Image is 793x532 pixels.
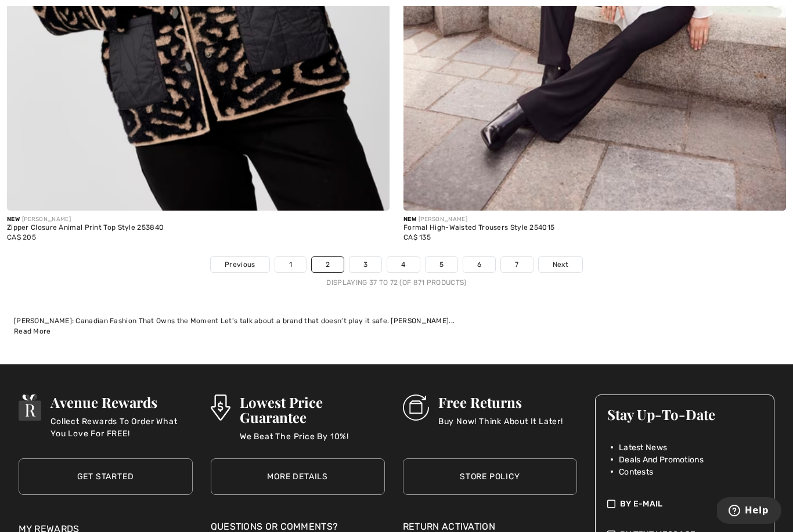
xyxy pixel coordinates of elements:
[51,415,192,439] p: Collect Rewards To Order What You Love For FREE!
[211,257,269,272] a: Previous
[240,430,385,454] p: We Beat The Price By 10%!
[403,458,577,495] a: Store Policy
[501,257,532,272] a: 7
[275,257,306,272] a: 1
[717,497,781,526] iframe: Opens a widget where you can find more information
[211,395,230,421] img: Lowest Price Guarantee
[619,441,667,454] span: Latest News
[7,216,20,223] span: New
[619,454,704,466] span: Deals And Promotions
[438,395,563,410] h3: Free Returns
[240,395,385,425] h3: Lowest Price Guarantee
[539,257,582,272] a: Next
[426,257,457,272] a: 5
[225,259,255,270] span: Previous
[619,466,653,478] span: Contests
[463,257,495,272] a: 6
[403,233,431,241] span: CA$ 135
[7,233,36,241] span: CA$ 205
[7,224,164,232] div: Zipper Closure Animal Print Top Style 253840
[387,257,419,272] a: 4
[14,327,51,335] span: Read More
[607,407,763,422] h3: Stay Up-To-Date
[14,316,779,326] div: [PERSON_NAME]: Canadian Fashion That Owns the Moment Let’s talk about a brand that doesn’t play i...
[403,216,416,223] span: New
[403,215,554,224] div: [PERSON_NAME]
[403,224,554,232] div: Formal High-Waisted Trousers Style 254015
[403,395,429,421] img: Free Returns
[7,215,164,224] div: [PERSON_NAME]
[19,395,42,421] img: Avenue Rewards
[211,458,385,495] a: More Details
[349,257,381,272] a: 3
[19,458,193,495] a: Get Started
[51,395,192,410] h3: Avenue Rewards
[438,415,563,439] p: Buy Now! Think About It Later!
[620,498,663,510] span: By E-mail
[553,259,568,270] span: Next
[312,257,344,272] a: 2
[607,498,615,510] img: check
